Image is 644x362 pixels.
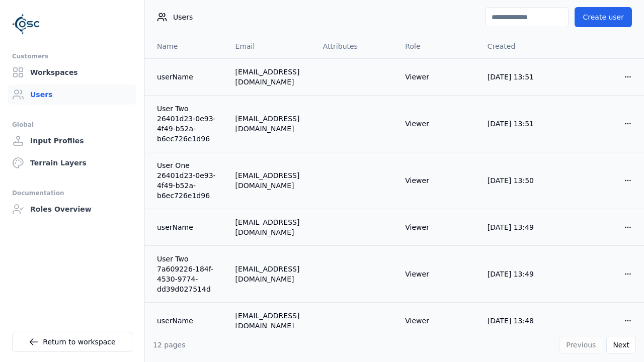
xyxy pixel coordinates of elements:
div: [EMAIL_ADDRESS][DOMAIN_NAME] [235,264,307,284]
div: [DATE] 13:49 [488,222,554,232]
div: Viewer [405,222,471,232]
div: [DATE] 13:49 [488,269,554,279]
th: Email [227,34,315,58]
div: Viewer [405,72,471,82]
th: Name [145,34,227,58]
th: Created [479,34,562,58]
a: User Two 7a609226-184f-4530-9774-dd39d027514d [157,254,219,294]
button: Create user [575,7,632,27]
a: User One 26401d23-0e93-4f49-b52a-b6ec726e1d96 [157,160,219,201]
img: Logo [12,10,40,38]
div: [DATE] 13:48 [488,316,554,326]
a: Terrain Layers [8,153,136,173]
button: Next [606,336,636,354]
div: [EMAIL_ADDRESS][DOMAIN_NAME] [235,217,307,237]
div: Viewer [405,316,471,326]
a: Users [8,84,136,105]
div: [DATE] 13:50 [488,175,554,186]
a: userName [157,316,219,326]
div: Viewer [405,269,471,279]
div: [DATE] 13:51 [488,72,554,82]
div: Viewer [405,119,471,129]
span: 12 pages [153,341,186,349]
th: Attributes [315,34,397,58]
div: Customers [12,50,132,62]
a: Roles Overview [8,199,136,219]
a: User Two 26401d23-0e93-4f49-b52a-b6ec726e1d96 [157,104,219,144]
div: [EMAIL_ADDRESS][DOMAIN_NAME] [235,170,307,191]
div: Global [12,119,132,131]
a: userName [157,222,219,232]
div: [EMAIL_ADDRESS][DOMAIN_NAME] [235,114,307,134]
div: [DATE] 13:51 [488,119,554,129]
a: Input Profiles [8,131,136,151]
a: Workspaces [8,62,136,82]
a: userName [157,72,219,82]
th: Role [397,34,479,58]
div: [EMAIL_ADDRESS][DOMAIN_NAME] [235,311,307,331]
span: Users [173,12,193,22]
div: Viewer [405,175,471,186]
div: [EMAIL_ADDRESS][DOMAIN_NAME] [235,67,307,87]
a: Return to workspace [12,332,132,352]
div: Documentation [12,187,132,199]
